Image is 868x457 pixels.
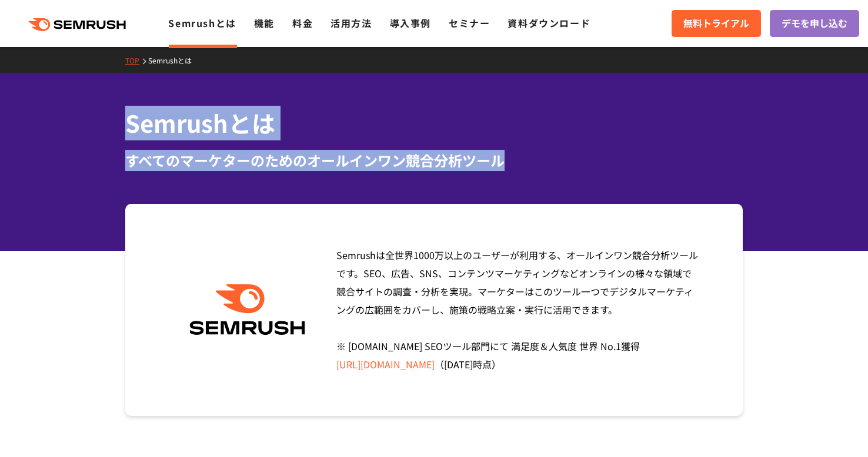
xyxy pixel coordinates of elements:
a: 導入事例 [390,16,431,30]
a: Semrushとは [168,16,236,30]
h1: Semrushとは [125,106,743,140]
a: 資料ダウンロード [508,16,590,30]
a: 無料トライアル [672,10,761,37]
a: Semrushとは [148,55,201,65]
a: 活用方法 [330,16,372,30]
a: 料金 [292,16,313,30]
a: セミナー [449,16,490,30]
a: [URL][DOMAIN_NAME] [336,357,435,371]
a: TOP [125,55,148,65]
span: デモを申し込む [782,16,847,31]
img: Semrush [183,284,311,335]
span: Semrushは全世界1000万以上のユーザーが利用する、オールインワン競合分析ツールです。SEO、広告、SNS、コンテンツマーケティングなどオンラインの様々な領域で競合サイトの調査・分析を実現... [336,248,698,371]
a: 機能 [254,16,275,30]
div: すべてのマーケターのためのオールインワン競合分析ツール [125,150,743,171]
a: デモを申し込む [770,10,859,37]
span: 無料トライアル [683,16,749,31]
